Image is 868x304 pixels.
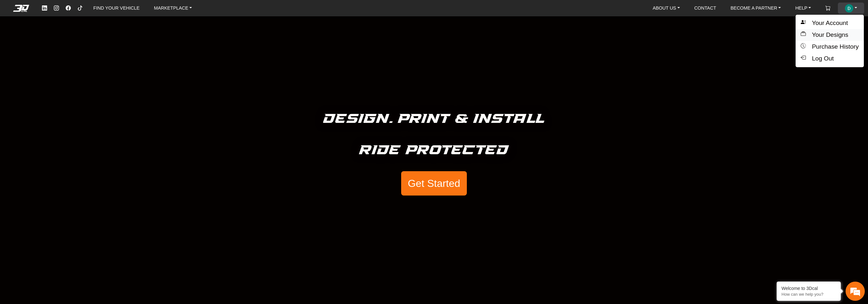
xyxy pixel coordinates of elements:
button: Your Designs [796,29,864,41]
a: CONTACT [692,3,719,13]
button: Log Out [796,53,864,65]
a: FIND YOUR VEHICLE [91,3,142,13]
div: Welcome to 3Dcal [781,286,836,291]
button: Get Started [401,171,467,196]
a: MARKETPLACE [151,3,194,13]
button: Purchase History [796,41,864,53]
a: BECOME A PARTNER [728,3,783,13]
a: ABOUT US [650,3,682,13]
p: How can we help you? [781,292,836,297]
a: HELP [793,3,814,13]
h5: Ride Protected [359,140,509,161]
h5: Design. Print & Install [323,108,545,130]
button: Your Account [796,17,864,29]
